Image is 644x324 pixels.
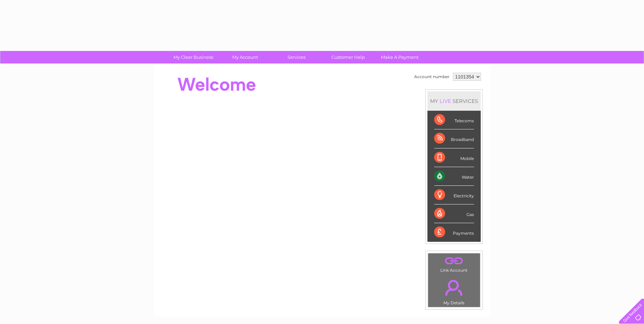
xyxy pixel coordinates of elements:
td: Account number [412,71,451,83]
div: Telecoms [434,111,474,129]
div: Gas [434,204,474,223]
div: MY SERVICES [427,91,481,111]
div: Broadband [434,129,474,148]
div: Payments [434,223,474,241]
a: Make A Payment [372,51,428,64]
td: Link Account [428,253,480,274]
a: . [430,276,478,300]
a: Customer Help [320,51,376,64]
div: Mobile [434,148,474,167]
a: . [430,255,478,267]
td: My Details [428,274,480,307]
div: Water [434,167,474,186]
div: Electricity [434,186,474,204]
a: My Account [217,51,273,64]
a: My Clear Business [165,51,221,64]
a: Services [269,51,325,64]
div: LIVE [438,98,453,104]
